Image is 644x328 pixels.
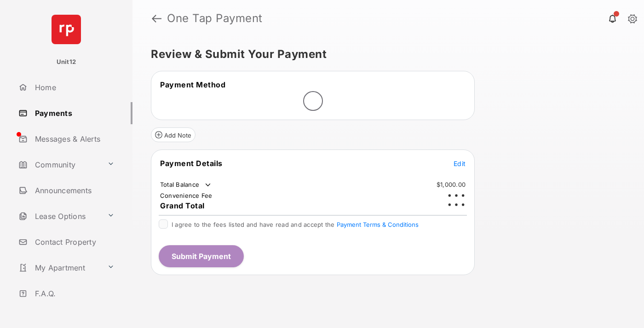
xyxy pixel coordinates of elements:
[15,154,103,176] a: Community
[160,191,213,200] td: Convenience Fee
[15,102,132,124] a: Payments
[15,231,132,253] a: Contact Property
[436,180,466,189] td: $1,000.00
[151,127,195,142] button: Add Note
[167,13,263,24] strong: One Tap Payment
[15,76,132,98] a: Home
[160,80,225,89] span: Payment Method
[172,221,419,228] span: I agree to the fees listed and have read and accept the
[151,49,618,60] h5: Review & Submit Your Payment
[454,159,466,168] button: Edit
[15,257,103,279] a: My Apartment
[160,180,213,190] td: Total Balance
[15,205,103,227] a: Lease Options
[160,201,205,210] span: Grand Total
[15,282,132,305] a: F.A.Q.
[15,128,132,150] a: Messages & Alerts
[57,58,76,67] p: Unit12
[454,160,466,167] span: Edit
[15,179,132,201] a: Announcements
[160,159,223,168] span: Payment Details
[337,221,419,228] button: I agree to the fees listed and have read and accept the
[52,15,81,44] img: svg+xml;base64,PHN2ZyB4bWxucz0iaHR0cDovL3d3dy53My5vcmcvMjAwMC9zdmciIHdpZHRoPSI2NCIgaGVpZ2h0PSI2NC...
[159,245,244,267] button: Submit Payment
